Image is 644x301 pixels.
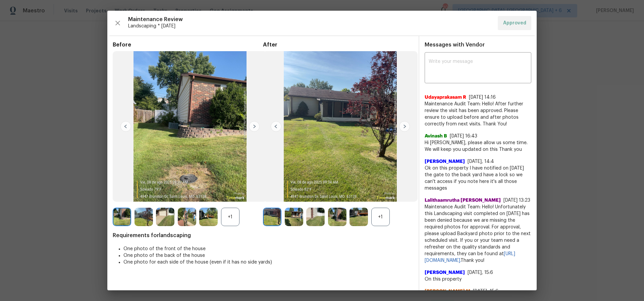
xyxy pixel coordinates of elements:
span: Hi [PERSON_NAME], please allow us some time. We will keep you updated on this Thank you [425,139,531,153]
li: One photo for each side of the house (even if it has no side yards) [123,259,413,266]
img: left-chevron-button-url [271,121,281,132]
img: left-chevron-button-url [120,121,131,132]
img: right-chevron-button-url [249,121,260,132]
span: On this property [425,276,531,283]
span: Udayaprakasam R [425,94,466,101]
span: Maintenance Audit Team: Hello! Unfortunately this Landscaping visit completed on [DATE] has been ... [425,204,531,264]
span: Avinash B [425,133,447,139]
span: Before [113,41,263,48]
span: Landscaping * [DATE] [128,23,492,29]
span: [PERSON_NAME] [425,269,465,276]
div: +1 [371,208,390,226]
span: Requirements for landscaping [113,232,413,239]
span: Ok on this property I have notified on [DATE] the gate to the back yard have a lock so we can't a... [425,165,531,192]
li: One photo of the front of the house [123,245,413,252]
span: [PERSON_NAME] [425,158,465,165]
span: [DATE], 15:6 [473,289,498,294]
span: Messages with Vendor [425,42,485,47]
div: +1 [221,208,239,226]
span: [DATE] 13:23 [503,198,530,203]
li: One photo of the back of the house [123,252,413,259]
span: Maintenance Audit Team: Hello! After further review the visit has been approved. Please ensure to... [425,101,531,127]
span: Maintenance Review [128,16,492,23]
span: [DATE], 15:6 [468,270,493,275]
span: Lalithaamrutha [PERSON_NAME] [425,197,501,204]
span: [PERSON_NAME] M [425,288,470,295]
span: [DATE] 16:43 [450,134,477,138]
span: [DATE], 14:4 [468,159,494,164]
span: After [263,41,413,48]
span: [DATE] 14:16 [469,95,496,100]
img: right-chevron-button-url [399,121,410,132]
